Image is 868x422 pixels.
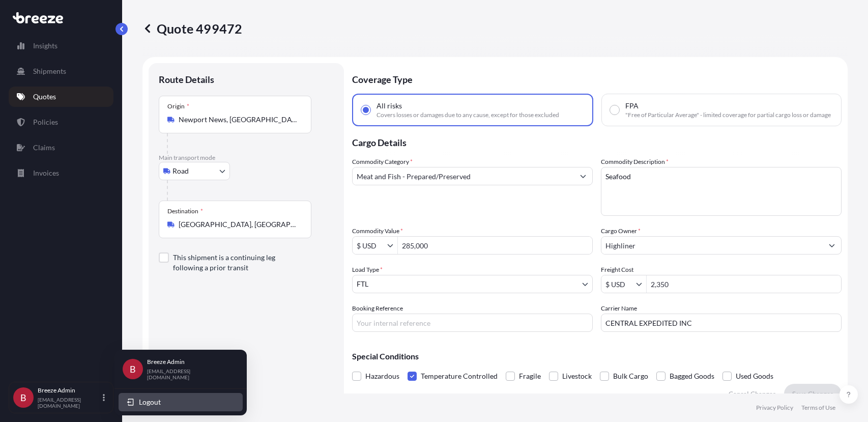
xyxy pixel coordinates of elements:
[9,61,113,81] a: Shipments
[142,20,242,37] p: Quote 499472
[33,143,55,153] p: Claims
[9,163,113,183] a: Invoices
[9,137,113,158] a: Claims
[625,111,831,119] span: "Free of Particular Average" - limited coverage for partial cargo loss or damage
[647,275,841,293] input: Enter amount
[357,279,368,289] span: FTL
[33,92,56,102] p: Quotes
[38,397,101,409] p: [EMAIL_ADDRESS][DOMAIN_NAME]
[601,157,669,167] label: Commodity Description
[130,364,136,374] span: B
[801,404,835,412] a: Terms of Use
[784,384,842,404] button: Save Changes
[119,393,243,411] button: Logout
[33,41,57,51] p: Insights
[352,157,413,167] label: Commodity Category
[601,236,823,255] input: Full name
[601,314,842,332] input: Enter name
[387,240,397,250] button: Show suggestions
[352,265,383,275] span: Load Type
[159,73,214,86] p: Route Details
[377,101,402,111] span: All risks
[613,369,648,384] span: Bulk Cargo
[147,368,230,380] p: [EMAIL_ADDRESS][DOMAIN_NAME]
[574,167,592,185] button: Show suggestions
[625,101,639,111] span: FPA
[173,252,303,273] label: This shipment is a continuing leg following a prior transit
[352,126,842,157] p: Cargo Details
[9,36,113,56] a: Insights
[601,226,641,236] label: Cargo Owner
[38,386,101,395] p: Breeze Admin
[167,102,189,110] div: Origin
[352,303,403,314] label: Booking Reference
[519,369,541,384] span: Fragile
[33,117,58,127] p: Policies
[33,168,59,178] p: Invoices
[179,219,299,230] input: Destination
[792,389,833,399] p: Save Changes
[601,275,636,293] input: Freight Cost
[610,105,619,115] input: FPA"Free of Particular Average" - limited coverage for partial cargo loss or damage
[172,166,189,176] span: Road
[601,303,637,314] label: Carrier Name
[352,275,593,293] button: FTL
[398,236,592,255] input: Type amount
[729,389,776,399] p: Cancel Changes
[352,226,403,236] label: Commodity Value
[352,352,842,360] p: Special Conditions
[377,111,559,119] span: Covers losses or damages due to any cause, except for those excluded
[179,115,299,125] input: Origin
[353,167,574,185] input: Select a commodity type
[352,314,593,332] input: Your internal reference
[756,404,793,412] a: Privacy Policy
[159,154,334,162] p: Main transport mode
[167,207,203,215] div: Destination
[736,369,773,384] span: Used Goods
[20,392,26,403] span: B
[823,236,841,255] button: Show suggestions
[9,87,113,107] a: Quotes
[670,369,714,384] span: Bagged Goods
[421,369,498,384] span: Temperature Controlled
[365,369,399,384] span: Hazardous
[159,162,230,180] button: Select transport
[601,265,633,275] label: Freight Cost
[9,112,113,132] a: Policies
[353,236,387,255] input: Commodity Value
[139,397,161,407] span: Logout
[720,384,784,404] button: Cancel Changes
[562,369,592,384] span: Livestock
[601,167,842,216] textarea: Seafood
[33,66,66,76] p: Shipments
[361,105,370,115] input: All risksCovers losses or damages due to any cause, except for those excluded
[147,358,230,366] p: Breeze Admin
[352,63,842,94] p: Coverage Type
[636,279,646,289] button: Show suggestions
